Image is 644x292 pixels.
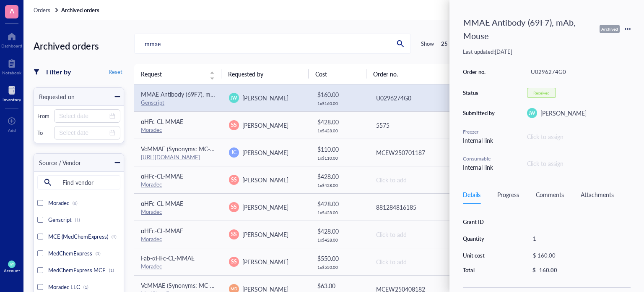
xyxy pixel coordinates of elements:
div: Consumable [463,155,496,163]
a: Inventory [3,84,21,102]
span: [PERSON_NAME] [242,94,288,102]
div: (1) [75,217,80,222]
span: [PERSON_NAME] [242,148,288,157]
div: $ 110.00 [317,145,362,154]
div: From [37,112,51,120]
span: Fab-αHFc-CL-MMAE [141,254,195,262]
div: (1) [109,268,114,273]
div: Freezer [463,128,496,136]
div: Add [8,128,16,133]
span: SS [231,231,237,238]
div: Click to assign [527,132,631,141]
span: [PERSON_NAME] [242,230,288,239]
div: (1) [112,234,117,239]
div: 1 x $ 550.00 [317,265,362,270]
span: VcMMAE (Synonyms: MC-Val-Cit-PAB-MMAE; mc-vc-PAB-MMAE) [141,145,314,153]
td: 5575 [369,111,457,139]
div: 160.00 [539,266,557,274]
div: 1 x $ 428.00 [317,237,362,242]
div: Show [421,40,434,47]
th: Request [134,64,221,84]
div: Quantity [463,235,506,242]
span: Reset [109,68,122,76]
span: [PERSON_NAME] [540,109,587,117]
a: Dashboard [1,30,22,48]
div: Click to add [376,175,450,184]
input: Select date [59,111,108,121]
div: Click to assign [527,159,563,168]
div: Order no. [463,68,496,76]
div: $ 428.00 [317,199,362,208]
span: [PERSON_NAME] [242,121,288,129]
div: 1 x $ 428.00 [317,128,362,133]
span: MMAE Antibody (69F7), mAb, Mouse [141,90,238,98]
div: Received [533,90,550,95]
span: SS [231,176,237,184]
span: αHFc-CL-MMAE [141,117,183,126]
td: U0296274G0 [369,84,457,112]
div: U0296274G0 [376,93,450,103]
div: 1 x $ 428.00 [317,210,362,215]
div: Last updated: [DATE] [463,48,631,55]
span: MD [231,286,237,292]
div: MMAE Antibody (69F7), mAb, Mouse [460,13,595,45]
span: MedChemExpress [48,249,92,257]
div: Progress [497,190,519,199]
div: Account [4,268,20,273]
span: MedChemExpress MCE [48,266,106,274]
span: SS [231,258,237,266]
div: 1 x $ 160.00 [317,101,362,106]
a: Archived orders [61,6,101,14]
span: Request [141,69,205,79]
td: Click to add [369,248,457,275]
span: [PERSON_NAME] [242,203,288,211]
div: $ [532,266,536,274]
div: Internal link [463,136,496,145]
div: Details [463,190,480,199]
span: αHFc-CL-MMAE [141,199,183,208]
span: [PERSON_NAME] [242,176,288,184]
th: Requested by [221,64,309,84]
button: Reset [107,67,124,77]
div: U0296274G0 [527,66,631,78]
div: Attachments [581,190,614,199]
div: 1 x $ 428.00 [317,183,362,188]
div: 5575 [376,121,450,130]
a: Moradec [141,208,162,216]
div: Internal link [463,163,496,172]
div: Grant ID [463,218,506,226]
span: JW [231,95,237,101]
div: Filter by [46,66,71,77]
div: $ 160.00 [317,90,362,99]
div: Status [463,89,496,97]
span: JC [231,149,236,156]
div: - [529,216,631,228]
a: Genscript [141,98,164,106]
td: Click to add [369,166,457,193]
div: Archived orders [34,38,124,54]
div: $ 428.00 [317,117,362,126]
b: 25 [441,39,448,47]
span: JW [10,263,13,266]
div: $ 160.00 [529,250,627,261]
span: Moradec LLC [48,283,80,291]
td: MCEW250701187 [369,139,457,166]
div: (1) [83,284,88,289]
a: Orders [34,6,60,14]
a: Moradec [141,126,162,134]
span: JW [529,110,535,116]
span: MCE (MedChemExpress) [48,232,108,240]
span: αHFc-CL-MMAE [141,172,183,180]
div: Total [463,266,506,274]
a: Moradec [141,262,162,270]
div: (6) [73,200,78,205]
span: SS [231,121,237,129]
div: 1 x $ 110.00 [317,155,362,160]
div: 1 [529,233,631,245]
a: Moradec [141,235,162,243]
span: SS [231,203,237,211]
td: 881284816185 [369,193,457,221]
div: Archived [600,25,620,33]
div: $ 428.00 [317,172,362,181]
input: Select date [59,128,108,137]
